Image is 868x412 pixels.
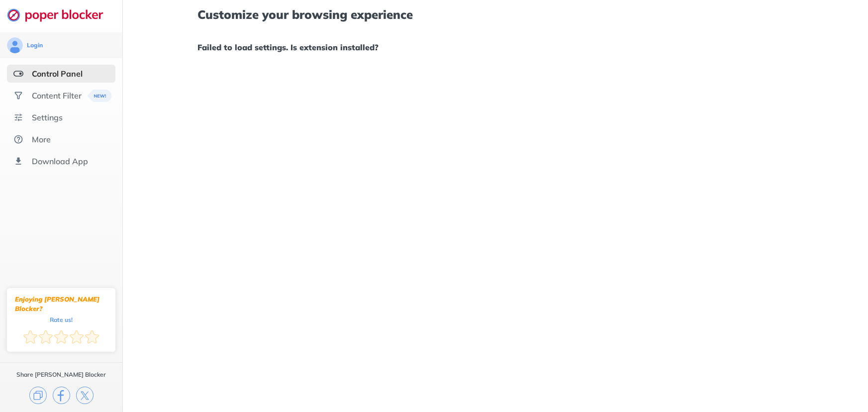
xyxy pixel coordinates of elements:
[27,41,43,49] div: Login
[13,91,23,101] img: social.svg
[13,156,23,166] img: download-app.svg
[13,134,23,144] img: about.svg
[50,317,73,322] div: Rate us!
[15,295,107,313] div: Enjoying [PERSON_NAME] Blocker?
[197,41,793,54] h1: Failed to load settings. Is extension installed?
[16,371,106,379] div: Share [PERSON_NAME] Blocker
[88,90,112,102] img: menuBanner.svg
[32,91,82,101] div: Content Filter
[32,69,83,79] div: Control Panel
[197,8,793,21] h1: Customize your browsing experience
[13,112,23,122] img: settings.svg
[7,37,23,53] img: avatar.svg
[32,112,63,122] div: Settings
[32,156,88,166] div: Download App
[53,387,70,404] img: facebook.svg
[29,387,47,404] img: copy.svg
[7,8,114,22] img: logo-webpage.svg
[13,69,23,79] img: features-selected.svg
[32,134,51,144] div: More
[76,387,94,404] img: x.svg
